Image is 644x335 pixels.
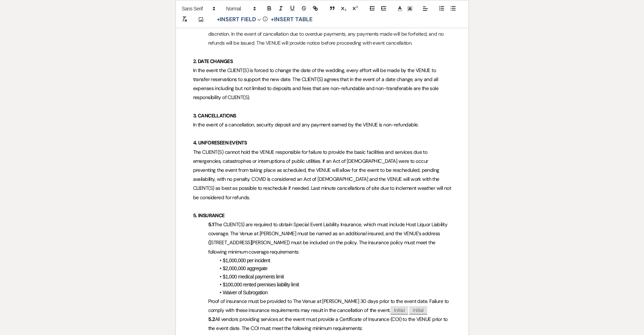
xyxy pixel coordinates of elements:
span: The CLIENT(S) cannot hold the VENUE responsible for failure to provide the basic facilities and s... [193,149,452,201]
span: In the event the CLIENT(S) is forced to change the date of the wedding, every effort will be made... [193,67,440,101]
span: Proof of insurance must be provided to The Venue at [PERSON_NAME] 30 days prior to the event date... [208,298,450,313]
span: Alignment [420,4,430,13]
span: Waiver of Subrogation [223,290,268,295]
span: Initial [409,306,427,314]
strong: 3. CANCELLATIONS [193,112,236,119]
span: The CLIENT(S) are required to obtain Special Event Liability Insurance, which must include Host L... [208,221,449,255]
span: $100,000 rented premises liability limit [223,282,299,287]
span: Text Color [395,4,405,13]
strong: 4. UNFORESEEN EVENTS [193,139,247,146]
span: + [217,17,220,22]
span: Text Background Color [405,4,415,13]
button: +Insert Table [268,15,315,24]
span: + [271,17,274,22]
strong: 5.1 [208,221,214,228]
strong: 5.2 [208,316,215,322]
button: Insert Field [214,15,264,24]
span: $2,000,000 aggregate [223,265,268,271]
span: Header Formats [223,4,258,13]
span: All vendors providing services at the event must provide a Certificate of Insurance (COI) to the ... [208,316,449,331]
strong: 5. INSURANCE [193,212,225,219]
span: In the event of a cancellation, security deposit and any payment earned by the VENUE is non-refun... [193,121,419,128]
span: Initial [390,306,408,314]
p: If payments are more than 3 months overdue, The VENUE reserves the right to cancel the wedding at... [193,21,451,48]
strong: 2. DATE CHANGES [193,58,233,64]
span: $1,000 medical payments limit [223,274,284,280]
span: $1,000,000 per incident [223,258,270,263]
